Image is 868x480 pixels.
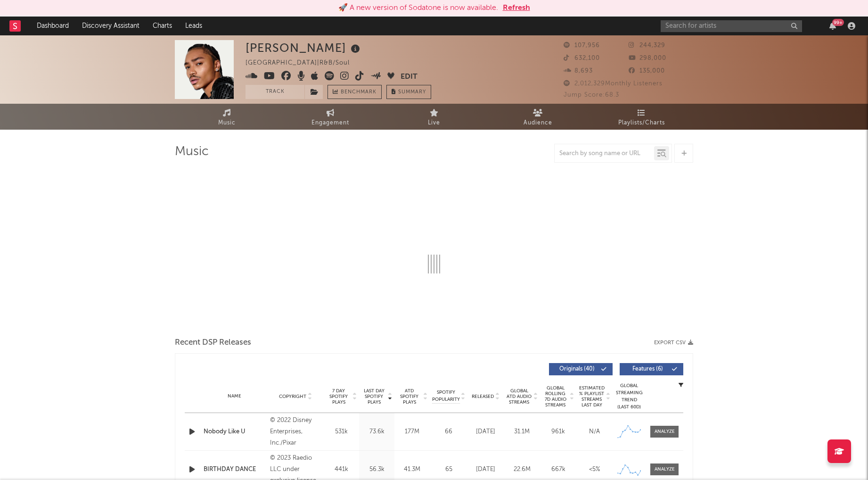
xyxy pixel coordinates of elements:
[246,40,362,56] div: [PERSON_NAME]
[382,104,486,130] a: Live
[626,366,669,372] span: Features ( 6 )
[246,85,304,99] button: Track
[175,104,278,130] a: Music
[361,427,392,437] div: 73.6k
[270,415,321,449] div: © 2022 Disney Enterprises, Inc./Pixar
[278,104,382,130] a: Engagement
[503,2,530,14] button: Refresh
[564,92,619,98] span: Jump Score: 68.3
[524,117,552,129] span: Audience
[555,366,598,372] span: Originals ( 40 )
[542,465,574,474] div: 667k
[579,385,605,408] span: Estimated % Playlist Streams Last Day
[432,465,465,474] div: 65
[832,19,844,26] div: 99 +
[629,68,665,74] span: 135,000
[564,81,663,87] span: 2,012,329 Monthly Listeners
[398,90,426,95] span: Summary
[432,427,465,437] div: 66
[615,382,643,411] div: Global Streaming Trend (Last 60D)
[486,104,590,130] a: Audience
[549,363,613,375] button: Originals(40)
[146,17,179,35] a: Charts
[564,55,600,61] span: 632,100
[829,22,836,30] button: 99+
[175,337,251,348] span: Recent DSP Releases
[397,465,427,474] div: 41.3M
[204,393,265,400] div: Name
[204,465,265,474] a: BIRTHDAY DANCE
[542,385,568,408] span: Global Rolling 7D Audio Streams
[629,42,665,49] span: 244,329
[326,388,351,405] span: 7 Day Spotify Plays
[654,340,693,346] button: Export CSV
[470,465,501,474] div: [DATE]
[218,117,236,129] span: Music
[246,58,360,69] div: [GEOGRAPHIC_DATA] | R&B/Soul
[629,55,666,61] span: 298,000
[386,85,431,99] button: Summary
[279,394,306,399] span: Copyright
[179,17,209,35] a: Leads
[620,363,683,375] button: Features(6)
[397,427,427,437] div: 177M
[30,17,75,35] a: Dashboard
[338,2,498,14] div: 🚀 A new version of Sodatone is now available.
[579,465,610,474] div: <5%
[542,427,574,437] div: 961k
[618,117,665,129] span: Playlists/Charts
[472,394,494,399] span: Released
[661,20,802,32] input: Search for artists
[470,427,501,437] div: [DATE]
[75,17,146,35] a: Discovery Assistant
[506,427,538,437] div: 31.1M
[361,388,386,405] span: Last Day Spotify Plays
[204,427,265,437] a: Nobody Like U
[432,389,460,403] span: Spotify Popularity
[555,150,654,157] input: Search by song name or URL
[326,465,357,474] div: 441k
[428,117,440,129] span: Live
[401,71,418,83] button: Edit
[397,388,422,405] span: ATD Spotify Plays
[326,427,357,437] div: 531k
[564,42,600,49] span: 107,956
[311,117,349,129] span: Engagement
[506,465,538,474] div: 22.6M
[579,427,610,437] div: N/A
[506,388,532,405] span: Global ATD Audio Streams
[590,104,693,130] a: Playlists/Charts
[564,68,593,74] span: 8,693
[328,85,382,99] a: Benchmark
[361,465,392,474] div: 56.3k
[341,87,377,98] span: Benchmark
